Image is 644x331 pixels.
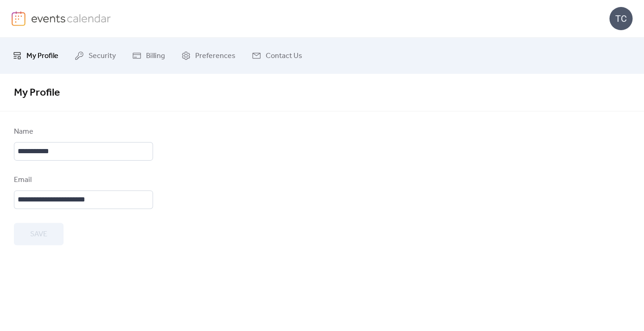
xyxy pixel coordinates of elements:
[89,49,116,64] span: Security
[609,7,632,30] div: TC
[266,49,302,64] span: Contact Us
[31,11,111,25] img: logo-type
[146,49,165,64] span: Billing
[14,126,151,137] div: Name
[195,49,236,64] span: Preferences
[12,11,26,26] img: logo
[14,175,151,186] div: Email
[174,41,242,70] a: Preferences
[68,41,123,70] a: Security
[14,83,60,103] span: My Profile
[245,41,309,70] a: Contact Us
[26,49,58,64] span: My Profile
[6,41,65,70] a: My Profile
[125,41,172,70] a: Billing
